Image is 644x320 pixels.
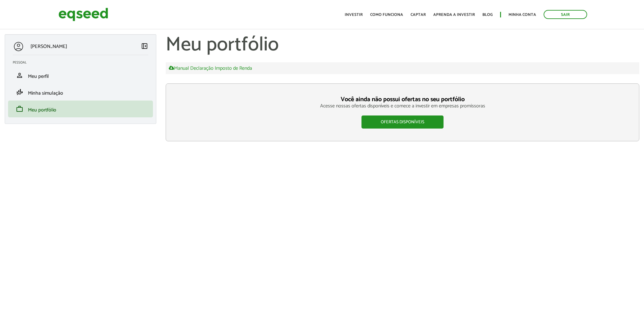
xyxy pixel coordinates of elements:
a: personMeu perfil [13,72,148,79]
a: finance_modeMinha simulação [13,88,148,96]
a: Minha conta [508,13,536,17]
span: Meu perfil [28,72,49,81]
p: [PERSON_NAME] [30,44,67,49]
li: Meu portfólio [8,101,153,117]
a: Blog [482,13,493,17]
a: Aprenda a investir [433,13,475,17]
span: finance_mode [16,88,23,96]
img: EqSeed [58,6,108,23]
a: Como funciona [370,13,403,17]
h1: Meu portfólio [166,34,639,56]
span: left_panel_close [141,42,148,50]
span: Meu portfólio [28,106,56,114]
li: Minha simulação [8,84,153,101]
a: Ofertas disponíveis [361,115,444,129]
a: Manual Declaração Imposto de Renda [169,65,252,71]
p: Acesse nossas ofertas disponíveis e comece a investir em empresas promissoras [178,103,627,109]
span: work [16,105,23,113]
a: Colapsar menu [141,42,148,51]
a: Captar [411,13,426,17]
a: workMeu portfólio [13,105,148,113]
h3: Você ainda não possui ofertas no seu portfólio [178,96,627,103]
span: person [16,72,23,79]
span: Minha simulação [28,89,63,97]
a: Sair [544,10,587,19]
h2: Pessoal [13,61,153,64]
li: Meu perfil [8,67,153,84]
a: Investir [345,13,363,17]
